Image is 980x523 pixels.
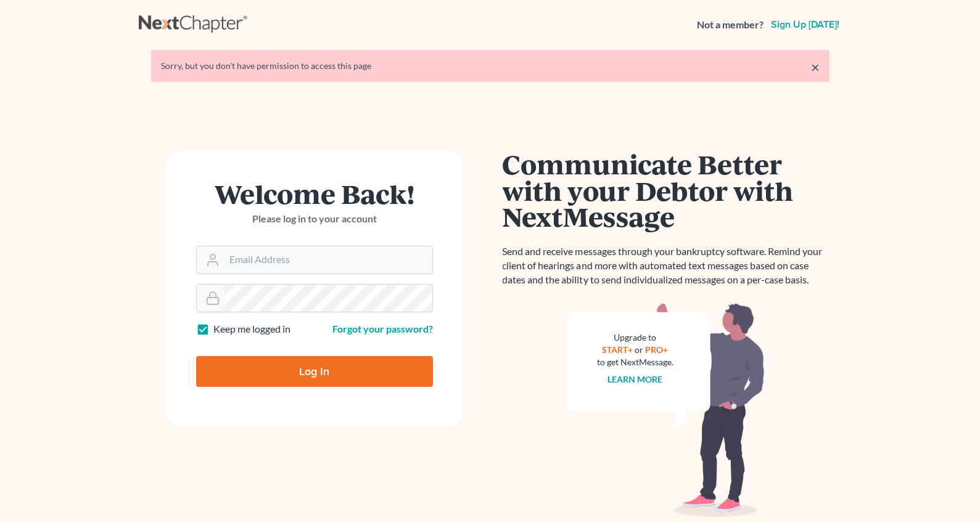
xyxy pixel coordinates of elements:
div: Sorry, but you don't have permission to access this page [161,60,820,72]
a: START+ [602,344,633,355]
div: to get NextMessage. [597,356,673,368]
a: PRO+ [645,344,668,355]
p: Send and receive messages through your bankruptcy software. Remind your client of hearings and mo... [503,245,830,287]
img: nextmessage_bg-59042aed3d76b12b5cd301f8e5b87938c9018125f34e5fa2b7a6b67550977c72.svg [567,302,765,517]
h1: Welcome Back! [196,180,433,207]
strong: Not a member? [697,18,764,32]
input: Log In [196,356,433,387]
a: Sign up [DATE]! [768,20,842,30]
span: or [635,344,643,355]
a: × [811,60,820,75]
label: Keep me logged in [213,322,290,336]
a: Forgot your password? [332,323,433,334]
h1: Communicate Better with your Debtor with NextMessage [503,151,830,230]
a: Learn more [607,374,662,384]
div: Upgrade to [597,331,673,344]
p: Please log in to your account [196,212,433,226]
input: Email Address [224,246,432,274]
